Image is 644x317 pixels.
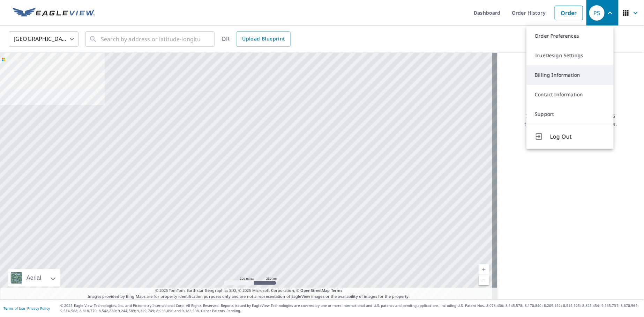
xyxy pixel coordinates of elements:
[3,306,50,310] p: |
[479,275,489,285] a: Current Level 5, Zoom Out
[155,288,343,294] span: © 2025 TomTom, Earthstar Geographics SIO, © 2025 Microsoft Corporation, ©
[9,29,78,49] div: [GEOGRAPHIC_DATA]
[101,29,200,49] input: Search by address or latitude-longitude
[8,269,60,287] div: Aerial
[526,124,614,149] button: Log Out
[526,85,614,104] a: Contact Information
[331,288,343,293] a: Terms
[526,65,614,85] a: Billing Information
[222,31,291,47] div: OR
[24,269,43,287] div: Aerial
[555,6,583,20] a: Order
[237,31,290,47] a: Upload Blueprint
[27,306,50,311] a: Privacy Policy
[3,306,25,311] a: Terms of Use
[60,303,641,314] p: © 2025 Eagle View Technologies, Inc. and Pictometry International Corp. All Rights Reserved. Repo...
[479,264,489,275] a: Current Level 5, Zoom In
[13,8,95,18] img: EV Logo
[526,26,614,46] a: Order Preferences
[526,104,614,124] a: Support
[300,288,330,293] a: OpenStreetMap
[550,132,605,141] span: Log Out
[526,46,614,65] a: TrueDesign Settings
[242,35,285,43] span: Upload Blueprint
[524,111,617,128] p: Searching for a property address to view a list of available products.
[589,5,605,21] div: PS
